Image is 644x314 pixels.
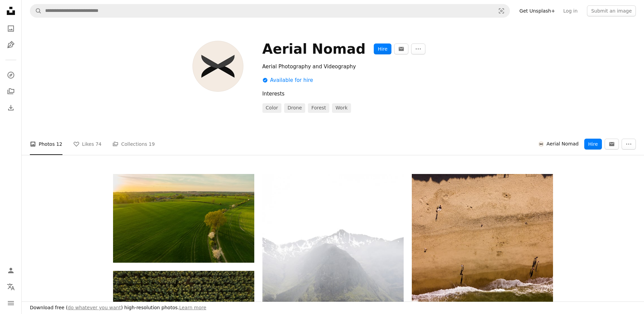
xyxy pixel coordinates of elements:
[587,5,636,16] button: Submit an image
[4,101,18,115] a: Download History
[112,133,155,155] a: Collections 19
[73,133,102,155] a: Likes 74
[4,280,18,294] button: Language
[559,5,582,16] a: Log in
[30,4,510,18] form: Find visuals sitewide
[605,139,619,150] button: Message Aerial
[4,22,18,35] a: Photos
[493,4,510,17] button: Visual search
[4,68,18,82] a: Explore
[308,103,329,113] a: forest
[262,297,404,303] a: high angle view photography of mountains
[262,76,313,84] div: Available for hire
[262,41,366,57] div: Aerial Nomad
[332,103,351,113] a: work
[4,264,18,277] a: Log in / Sign up
[149,140,155,148] span: 19
[179,305,206,310] a: Learn more
[515,5,559,16] a: Get Unsplash+
[411,43,425,54] button: More Actions
[4,38,18,52] a: Illustrations
[262,90,553,98] div: Interests
[95,140,102,148] span: 74
[30,304,206,311] h3: Download free ( ) high-resolution photos.
[584,139,602,150] button: Hire
[113,174,254,263] img: an aerial view of a green field with a lone tree
[30,4,42,17] button: Search Unsplash
[113,215,254,221] a: an aerial view of a green field with a lone tree
[284,103,305,113] a: drone
[4,85,18,98] a: Collections
[4,4,18,19] a: Home — Unsplash
[412,297,553,303] a: aerial view photography of shoreline
[538,141,544,147] img: Avatar of user Aerial Nomad
[192,41,243,92] img: Avatar of user Aerial Nomad
[622,139,636,150] button: More Actions
[262,103,282,113] a: color
[262,63,466,71] div: Aerial Photography and Videography
[4,296,18,310] button: Menu
[68,305,121,310] a: do whatever you want
[394,43,408,54] button: Message Aerial
[374,43,391,54] button: Hire
[547,141,579,147] span: Aerial Nomad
